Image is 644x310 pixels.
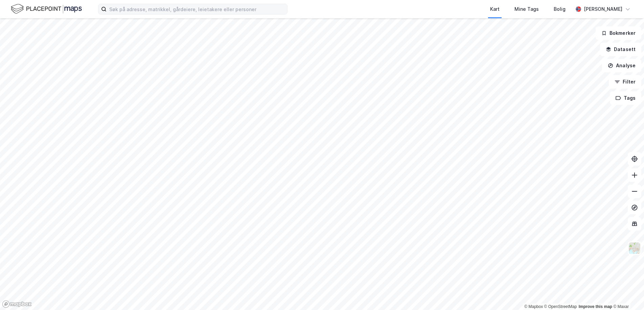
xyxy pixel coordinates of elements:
div: [PERSON_NAME] [584,5,622,13]
a: Mapbox [524,304,543,309]
a: Mapbox homepage [2,300,32,308]
input: Søk på adresse, matrikkel, gårdeiere, leietakere eller personer [107,4,287,14]
button: Datasett [600,43,641,56]
button: Bokmerker [596,26,641,40]
button: Analyse [602,59,641,72]
button: Tags [610,91,641,105]
div: Kart [490,5,500,13]
div: Mine Tags [514,5,539,13]
img: logo.f888ab2527a4732fd821a326f86c7f29.svg [11,3,82,15]
img: Z [628,242,641,255]
button: Filter [609,75,641,89]
a: Improve this map [579,304,612,309]
div: Bolig [554,5,566,13]
a: OpenStreetMap [544,304,577,309]
iframe: Chat Widget [610,278,644,310]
